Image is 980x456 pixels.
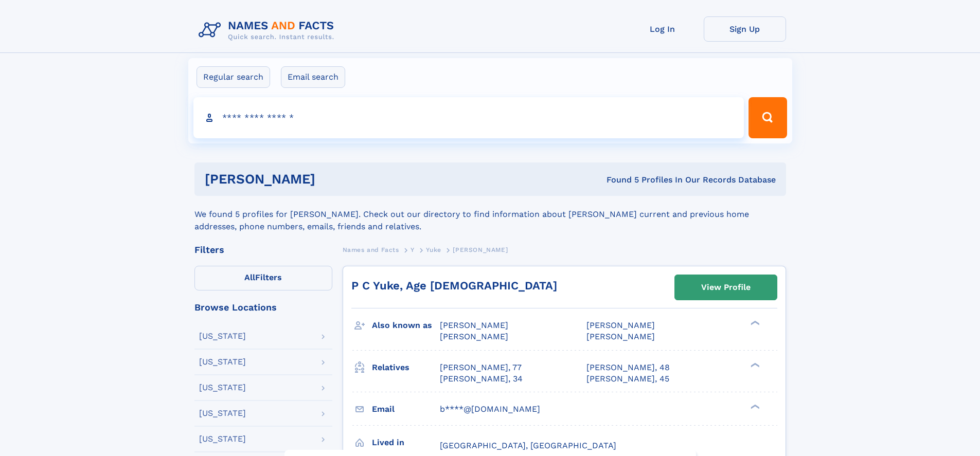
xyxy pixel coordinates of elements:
[411,246,415,253] span: Y
[372,359,440,376] h3: Relatives
[372,317,440,334] h3: Also known as
[453,246,508,253] span: [PERSON_NAME]
[194,16,343,44] img: Logo Names and Facts
[440,373,523,385] a: [PERSON_NAME], 34
[193,97,744,138] input: search input
[197,66,270,88] label: Regular search
[199,384,246,392] div: [US_STATE]
[748,320,760,326] div: ❯
[281,66,345,88] label: Email search
[194,266,332,290] label: Filters
[440,362,522,373] a: [PERSON_NAME], 77
[372,434,440,451] h3: Lived in
[205,173,461,186] h1: [PERSON_NAME]
[199,358,246,366] div: [US_STATE]
[440,320,508,330] span: [PERSON_NAME]
[704,16,786,42] a: Sign Up
[194,245,332,254] div: Filters
[749,97,787,138] button: Search Button
[351,279,557,292] a: P C Yuke, Age [DEMOGRAPHIC_DATA]
[426,246,441,253] span: Yuke
[440,332,508,341] span: [PERSON_NAME]
[440,441,616,450] span: [GEOGRAPHIC_DATA], [GEOGRAPHIC_DATA]
[621,16,704,42] a: Log In
[586,332,655,341] span: [PERSON_NAME]
[675,275,777,300] a: View Profile
[244,272,255,282] span: All
[411,243,415,256] a: Y
[586,320,655,330] span: [PERSON_NAME]
[372,400,440,418] h3: Email
[199,409,246,417] div: [US_STATE]
[748,361,760,368] div: ❯
[426,243,441,256] a: Yuke
[461,174,776,186] div: Found 5 Profiles In Our Records Database
[748,403,760,410] div: ❯
[701,276,751,299] div: View Profile
[586,362,670,373] a: [PERSON_NAME], 48
[194,196,786,233] div: We found 5 profiles for [PERSON_NAME]. Check out our directory to find information about [PERSON_...
[586,373,669,385] a: [PERSON_NAME], 45
[199,332,246,340] div: [US_STATE]
[343,243,399,256] a: Names and Facts
[194,303,332,312] div: Browse Locations
[199,435,246,443] div: [US_STATE]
